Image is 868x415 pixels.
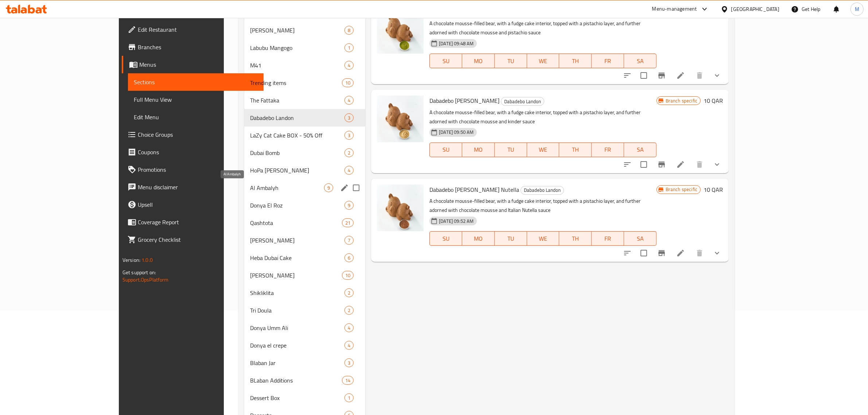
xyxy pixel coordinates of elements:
[345,27,353,34] span: 8
[345,290,353,296] span: 2
[244,22,365,39] div: [PERSON_NAME]8
[244,337,365,354] div: Donya el crepe4
[244,232,365,249] div: [PERSON_NAME]7
[342,377,353,384] span: 14
[691,244,708,262] button: delete
[250,341,345,350] div: Donya el crepe
[627,144,654,155] span: SA
[530,233,557,244] span: WE
[595,144,621,155] span: FR
[122,161,264,178] a: Promotions
[429,231,462,246] button: SU
[345,43,354,52] div: items
[708,67,726,84] button: show more
[122,196,264,213] a: Upsell
[345,148,354,157] div: items
[122,268,156,277] span: Get support on:
[521,186,564,195] div: Dabadebo Landon
[345,288,354,297] div: items
[691,67,708,84] button: delete
[429,95,499,106] span: Dabadebo [PERSON_NAME]
[250,288,345,297] span: Shikliklita
[122,21,264,38] a: Edit Restaurant
[250,43,345,52] span: Labubu Mangogo
[465,56,492,66] span: MO
[244,214,365,232] div: Qashtota21
[562,233,589,244] span: TH
[122,38,264,56] a: Branches
[495,54,527,68] button: TU
[345,131,354,140] div: items
[653,67,670,84] button: Branch-specific-item
[855,5,859,13] span: M
[462,231,495,246] button: MO
[345,342,353,349] span: 4
[122,255,140,265] span: Version:
[708,156,726,173] button: show more
[624,143,657,157] button: SA
[324,185,333,191] span: 9
[342,78,354,87] div: items
[250,78,342,87] span: Trending items
[342,271,354,280] div: items
[731,5,779,13] div: [GEOGRAPHIC_DATA]
[250,61,345,70] div: M41
[345,150,353,156] span: 2
[324,183,333,192] div: items
[342,79,353,86] span: 10
[244,249,365,267] div: Heba Dubai Cake6
[462,143,495,157] button: MO
[250,271,342,280] span: [PERSON_NAME]
[636,68,651,83] span: Select to update
[250,306,345,315] span: Tri Doula
[345,44,353,51] span: 1
[521,186,564,194] span: Dabadebo Landon
[429,54,462,68] button: SU
[250,183,324,192] span: Al Ambalyh
[462,54,495,68] button: MO
[138,183,258,191] span: Menu disclaimer
[342,272,353,279] span: 10
[122,126,264,143] a: Choice Groups
[122,231,264,248] a: Grocery Checklist
[345,236,354,245] div: items
[345,202,353,209] span: 9
[345,26,354,35] div: items
[342,376,354,385] div: items
[436,129,476,136] span: [DATE] 09:50 AM
[498,56,524,66] span: TU
[527,231,560,246] button: WE
[345,307,353,314] span: 2
[636,245,651,261] span: Select to update
[345,255,353,261] span: 6
[592,231,624,246] button: FR
[250,271,342,280] div: Donya Alsalankati
[433,144,459,155] span: SU
[244,92,365,109] div: The Fattaka4
[134,95,258,104] span: Full Menu View
[345,323,354,332] div: items
[250,96,345,105] span: The Fattaka
[250,166,345,175] div: HoPa Tito Mambo
[244,57,365,74] div: M414
[339,182,350,193] button: edit
[345,62,353,69] span: 4
[592,143,624,157] button: FR
[250,201,345,210] span: Donya El Roz
[345,96,354,105] div: items
[244,354,365,372] div: Blaban Jar3
[433,56,459,66] span: SU
[128,73,264,91] a: Sections
[624,231,657,246] button: SA
[250,131,345,140] div: LaZy Cat Cake BOX - 50% Off
[429,197,657,215] p: A chocolate mousse-filled bear, with a fudge cake interior, topped with a pistachio layer, and fu...
[122,56,264,73] a: Menus
[244,179,365,197] div: Al Ambalyh9edit
[653,244,670,262] button: Branch-specific-item
[501,97,544,106] div: Dabadebo Landon
[708,244,726,262] button: show more
[250,236,345,245] div: Koushary Blaban
[134,78,258,86] span: Sections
